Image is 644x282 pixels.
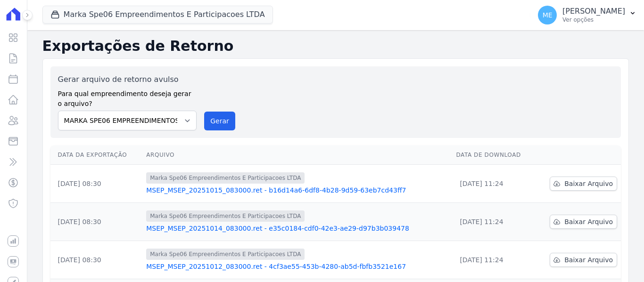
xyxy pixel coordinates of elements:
[562,16,625,24] p: Ver opções
[530,2,644,28] button: ME [PERSON_NAME] Ver opções
[550,253,617,267] a: Baixar Arquivo
[146,172,305,184] span: Marka Spe06 Empreendimentos E Participacoes LTDA
[452,241,535,279] td: [DATE] 11:24
[452,203,535,241] td: [DATE] 11:24
[550,215,617,229] a: Baixar Arquivo
[543,12,553,18] span: ME
[50,145,143,165] th: Data da Exportação
[146,210,305,222] span: Marka Spe06 Empreendimentos E Participacoes LTDA
[58,74,197,85] label: Gerar arquivo de retorno avulso
[146,185,448,195] a: MSEP_MSEP_20251015_083000.ret - b16d14a6-6df8-4b28-9d59-63eb7cd43ff7
[142,145,452,165] th: Arquivo
[146,249,305,260] span: Marka Spe06 Empreendimentos E Participacoes LTDA
[564,255,613,265] span: Baixar Arquivo
[146,224,448,233] a: MSEP_MSEP_20251014_083000.ret - e35c0184-cdf0-42e3-ae29-d97b3b039478
[564,179,613,188] span: Baixar Arquivo
[50,203,143,241] td: [DATE] 08:30
[42,6,273,24] button: Marka Spe06 Empreendimentos E Participacoes LTDA
[146,262,448,271] a: MSEP_MSEP_20251012_083000.ret - 4cf3ae55-453b-4280-ab5d-fbfb3521e167
[564,217,613,226] span: Baixar Arquivo
[50,165,143,203] td: [DATE] 08:30
[452,165,535,203] td: [DATE] 11:24
[50,241,143,279] td: [DATE] 08:30
[42,38,629,55] h2: Exportações de Retorno
[58,85,197,109] label: Para qual empreendimento deseja gerar o arquivo?
[452,145,535,165] th: Data de Download
[562,7,625,16] p: [PERSON_NAME]
[550,177,617,191] a: Baixar Arquivo
[204,112,235,130] button: Gerar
